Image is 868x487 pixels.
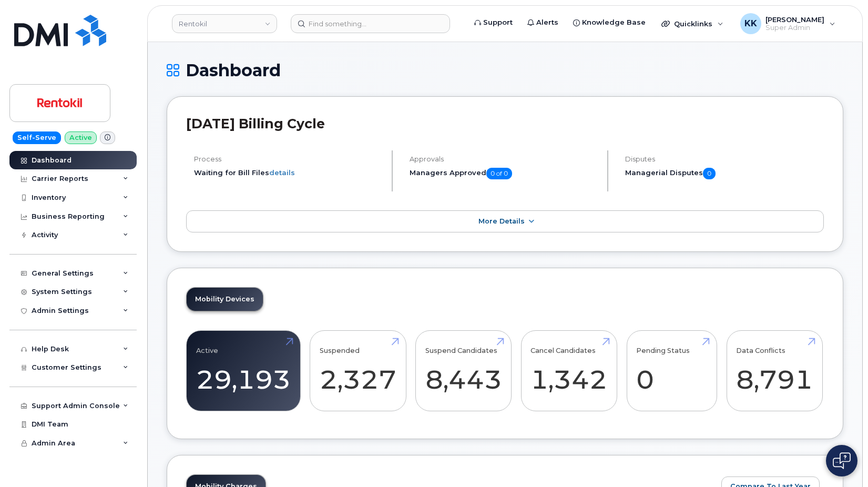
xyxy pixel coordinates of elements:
[530,336,607,405] a: Cancel Candidates 1,342
[410,155,598,163] h4: Approvals
[269,168,295,177] a: details
[194,168,383,178] li: Waiting for Bill Files
[167,61,843,79] h1: Dashboard
[320,336,396,405] a: Suspended 2,327
[636,336,707,405] a: Pending Status 0
[478,217,525,225] span: More Details
[196,336,291,405] a: Active 29,193
[486,168,512,179] span: 0 of 0
[833,452,851,469] img: Open chat
[410,168,598,179] h5: Managers Approved
[625,168,824,179] h5: Managerial Disputes
[194,155,383,163] h4: Process
[736,336,813,405] a: Data Conflicts 8,791
[187,288,263,311] a: Mobility Devices
[425,336,502,405] a: Suspend Candidates 8,443
[625,155,824,163] h4: Disputes
[186,116,824,131] h2: [DATE] Billing Cycle
[703,168,716,179] span: 0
